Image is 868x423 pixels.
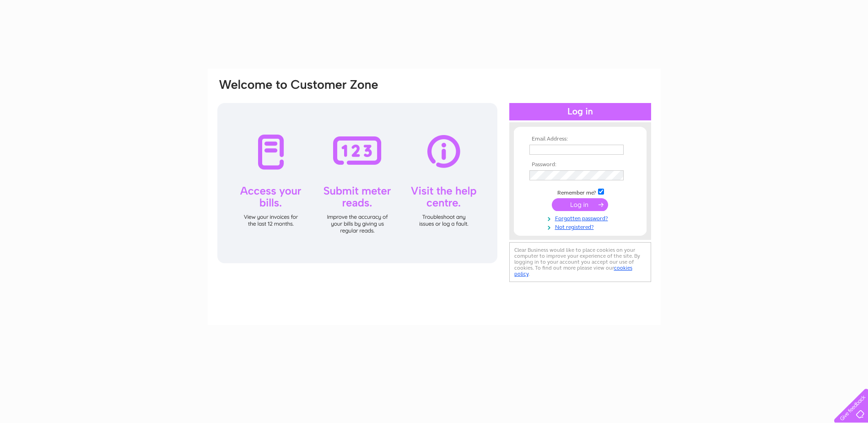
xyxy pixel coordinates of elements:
[527,187,633,196] td: Remember me?
[552,198,608,211] input: Submit
[529,222,633,231] a: Not registered?
[527,136,633,142] th: Email Address:
[529,213,633,222] a: Forgotten password?
[509,242,651,282] div: Clear Business would like to place cookies on your computer to improve your experience of the sit...
[527,162,633,168] th: Password:
[514,265,632,277] a: cookies policy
